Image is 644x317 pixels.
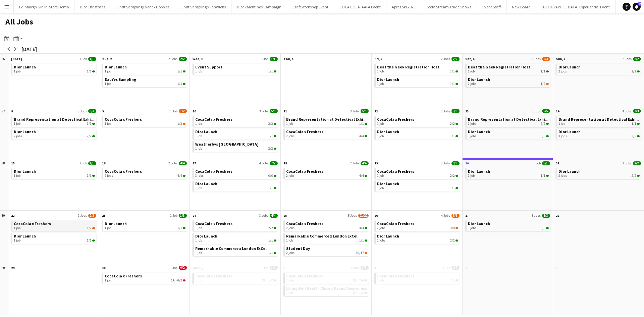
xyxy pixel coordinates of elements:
span: 1/1 [88,161,96,165]
span: Dior Launch [195,181,217,186]
span: 2/2 [546,123,549,125]
span: Dior Launch [377,77,399,82]
span: 12 [374,109,378,113]
span: CocaCola x Freshers [195,117,232,122]
a: Dior Launch3 jobs3/3 [468,128,549,138]
span: Dior Launch [468,77,490,82]
div: • [286,278,367,282]
span: 2/2 [268,147,273,151]
span: 1 job [377,186,384,190]
span: 2/2 [541,122,545,126]
span: Dior Launch [195,233,217,239]
span: Brand Representation at Detectival Exhibition [286,117,375,122]
span: 2 jobs [377,226,385,230]
span: 2 jobs [558,69,567,73]
span: Brand Representation at Detectival Exhibition [468,117,557,122]
span: 1/1 [87,122,92,126]
a: Dior Launch1 job1/1 [195,233,276,243]
a: Beat the Geek Registration Host1 job1/1 [468,64,549,73]
span: 2 jobs [14,134,22,138]
a: CocaCola x Freshers1 job2/2 [377,273,458,282]
span: CocaCola x Freshers [377,117,414,122]
span: 1 job [286,291,293,295]
span: 1 job [195,134,202,138]
span: EauYes Sampling [105,77,136,82]
a: Dior Launch1 job1/1 [105,220,186,230]
span: 1A [171,278,175,282]
span: 2/4 [359,278,364,282]
a: 2 [633,3,641,11]
span: 3 Jobs [259,109,268,113]
span: 1 job [468,69,475,73]
span: 1 job [195,186,202,190]
span: 2/2 [451,57,460,61]
span: 3 jobs [558,134,567,138]
span: 1/2 [359,291,364,295]
a: CocaCola x Freshers1 job2/2 [377,168,458,178]
span: 2 jobs [286,226,294,230]
span: 2/2 [633,57,641,61]
span: 1 Job [261,57,268,61]
a: CocaCola x Freshers2 jobs4/4 [286,220,367,230]
span: 2 jobs [468,122,476,126]
span: 1/2 [268,278,273,282]
span: 1/2 [546,83,549,85]
span: 1 job [105,82,111,86]
span: 2/3 [542,57,550,61]
span: 1 job [14,226,20,230]
span: 1/1 [177,82,182,86]
span: 21 [556,161,559,165]
span: 2 jobs [377,239,385,243]
a: Dior Launch1 job1/1 [14,64,95,73]
span: 1/1 [87,69,92,73]
span: 1/1 [637,123,640,125]
span: 2 jobs [105,174,113,178]
a: Dior Launch3 jobs3/3 [558,128,640,138]
span: CocaCola x Freshers [377,273,414,278]
a: CocaCola x Freshers3 jobs6/6 [195,168,276,178]
span: 1 job [468,174,475,178]
span: 1 Job [533,161,541,165]
span: 13 [465,109,469,113]
span: 1 job [105,278,111,282]
button: New Board [506,0,536,13]
span: 1 job [377,278,384,282]
span: 1/1 [274,135,276,137]
span: 1 job [558,122,565,126]
span: Event Support [195,64,222,69]
a: CocaCola x Freshers2 jobs3/4 [377,220,458,230]
span: 2/2 [92,135,95,137]
span: 2/2 [450,239,455,243]
a: Dior Launch2 jobs1/2 [468,76,549,86]
span: 2 Jobs [168,161,177,165]
a: Dior Launch2 jobs2/2 [558,168,640,178]
span: 4/4 [359,174,364,178]
span: 1/1 [177,226,182,230]
span: 2 jobs [558,174,567,178]
span: Dior Launch [468,169,490,174]
span: 2/2 [450,278,455,282]
span: 3/3 [541,134,545,138]
a: EauYes Sampling1 job1/1 [105,76,186,86]
span: 1 job [195,251,202,255]
span: 1/1 [274,70,276,72]
div: • [105,278,186,282]
a: Dior Launch3 jobs3/3 [468,220,549,230]
span: 1/1 [268,251,273,255]
span: 1/1 [268,239,273,243]
span: 2/2 [637,70,640,72]
span: CocaCola x Freshers [105,169,142,174]
span: 1/1 [87,239,92,243]
div: 36 [0,54,8,106]
span: 2 jobs [286,251,294,255]
button: Dior Christmas [74,0,111,13]
span: 1/1 [359,239,364,243]
span: Tue, 2 [102,57,112,61]
span: 3/3 [88,109,96,113]
span: Dior Launch [468,129,490,134]
span: Dior Launch [377,129,399,134]
span: 2 jobs [286,278,294,282]
span: 2/2 [455,123,458,125]
span: 1 job [377,82,384,86]
span: 3/3 [451,109,460,113]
